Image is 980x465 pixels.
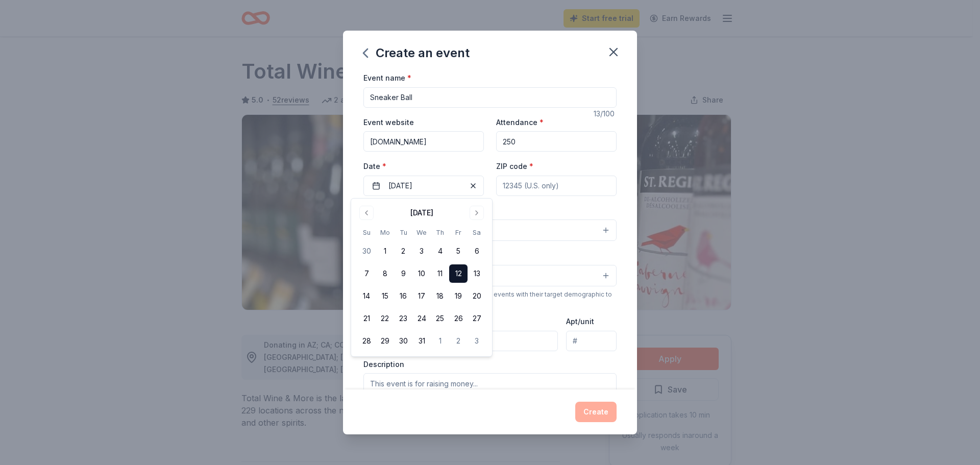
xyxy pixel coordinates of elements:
[468,264,486,283] button: 13
[376,227,394,238] th: Monday
[357,332,376,350] button: 28
[431,309,449,328] button: 25
[566,316,594,327] label: Apt/unit
[376,332,394,350] button: 29
[449,309,468,328] button: 26
[363,359,404,370] label: Description
[357,227,376,238] th: Sunday
[431,227,449,238] th: Thursday
[449,264,468,283] button: 12
[376,264,394,283] button: 8
[357,242,376,260] button: 30
[566,331,617,351] input: #
[412,227,431,238] th: Wednesday
[449,242,468,260] button: 5
[394,264,412,283] button: 9
[394,242,412,260] button: 2
[376,242,394,260] button: 1
[412,287,431,305] button: 17
[394,332,412,350] button: 30
[449,332,468,350] button: 2
[363,131,484,152] input: https://www...
[431,332,449,350] button: 1
[412,242,431,260] button: 3
[394,309,412,328] button: 23
[594,108,617,120] div: 13 /100
[376,287,394,305] button: 15
[431,242,449,260] button: 4
[363,45,470,61] div: Create an event
[357,309,376,328] button: 21
[394,287,412,305] button: 16
[412,332,431,350] button: 31
[431,264,449,283] button: 11
[468,242,486,260] button: 6
[470,206,484,220] button: Go to next month
[357,287,376,305] button: 14
[449,227,468,238] th: Friday
[468,309,486,328] button: 27
[431,287,449,305] button: 18
[363,87,617,108] input: Spring Fundraiser
[359,206,374,220] button: Go to previous month
[496,176,617,196] input: 12345 (U.S. only)
[496,161,533,172] label: ZIP code
[376,309,394,328] button: 22
[412,309,431,328] button: 24
[496,131,617,152] input: 20
[363,176,484,196] button: [DATE]
[412,264,431,283] button: 10
[363,117,414,128] label: Event website
[468,227,486,238] th: Saturday
[363,73,411,83] label: Event name
[468,332,486,350] button: 3
[496,117,544,128] label: Attendance
[394,227,412,238] th: Tuesday
[449,287,468,305] button: 19
[410,207,433,219] div: [DATE]
[363,161,484,172] label: Date
[357,264,376,283] button: 7
[468,287,486,305] button: 20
